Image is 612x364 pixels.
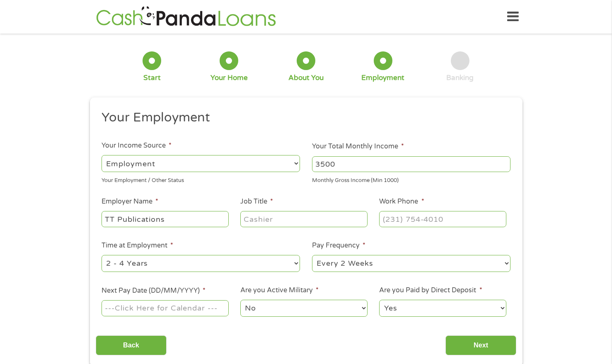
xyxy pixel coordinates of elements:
[102,300,228,316] input: ---Click Here for Calendar ---
[102,109,504,126] h2: Your Employment
[240,211,367,227] input: Cashier
[94,5,278,29] img: GetLoanNow Logo
[240,286,319,295] label: Are you Active Military
[102,211,228,227] input: Walmart
[379,211,506,227] input: (231) 754-4010
[312,142,404,151] label: Your Total Monthly Income
[102,174,300,185] div: Your Employment / Other Status
[102,141,172,150] label: Your Income Source
[312,241,365,250] label: Pay Frequency
[312,156,510,172] input: 1800
[379,286,482,295] label: Are you Paid by Direct Deposit
[288,73,324,83] div: About You
[102,286,206,295] label: Next Pay Date (DD/MM/YYYY)
[240,197,273,206] label: Job Title
[210,73,248,83] div: Your Home
[102,197,158,206] label: Employer Name
[96,335,167,356] input: Back
[143,73,161,83] div: Start
[379,197,424,206] label: Work Phone
[445,335,516,356] input: Next
[312,174,510,185] div: Monthly Gross Income (Min 1000)
[102,241,173,250] label: Time at Employment
[361,73,404,83] div: Employment
[446,73,474,83] div: Banking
